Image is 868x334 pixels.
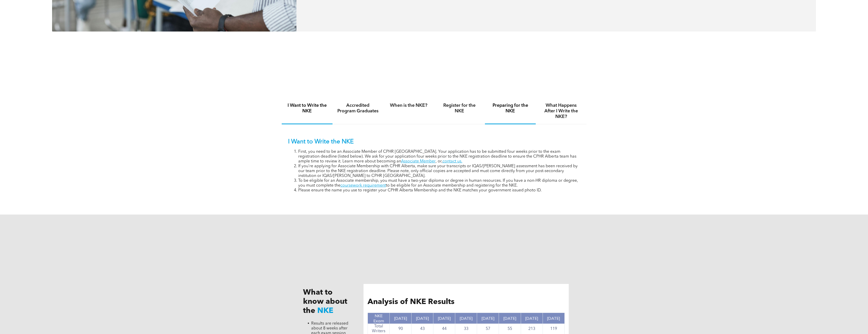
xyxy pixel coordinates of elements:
[499,313,521,324] th: [DATE]
[433,313,455,324] th: [DATE]
[540,103,582,119] h4: What Happens After I Write the NKE?
[368,298,454,306] span: Analysis of NKE Results
[337,103,379,114] h4: Accredited Program Graduates
[490,103,531,114] h4: Preparing for the NKE
[390,313,412,324] th: [DATE]
[298,178,580,188] li: To be eligible for an Associate membership, you must have a two-year diploma or degree in human r...
[288,138,580,146] p: I Want to Write the NKE
[521,313,543,324] th: [DATE]
[477,313,499,324] th: [DATE]
[543,313,564,324] th: [DATE]
[412,313,433,324] th: [DATE]
[439,103,480,114] h4: Register for the NKE
[388,103,430,108] h4: When is the NKE?
[401,159,436,163] a: Associate Member
[368,313,390,324] th: NKE Exam
[303,289,347,315] span: What to know about the
[286,103,328,114] h4: I Want to Write the NKE
[298,188,580,193] li: Please ensure the name you use to register your CPHR Alberta Membership and the NKE matches your ...
[455,313,477,324] th: [DATE]
[340,184,386,188] a: coursework requirement
[443,159,462,163] a: contact us.
[298,149,580,164] li: First, you need to be an Associate Member of CPHR [GEOGRAPHIC_DATA]. Your application has to be s...
[317,307,333,315] span: NKE
[298,164,580,178] li: If you’re applying for Associate Membership with CPHR Alberta, make sure your transcripts or IQAS...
